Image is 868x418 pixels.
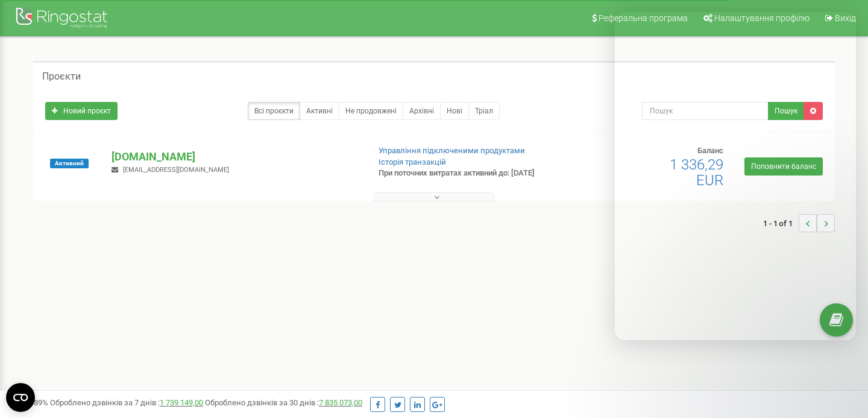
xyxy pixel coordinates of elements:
a: Всі проєкти [248,102,300,120]
iframe: Intercom live chat [615,12,856,340]
span: [EMAIL_ADDRESS][DOMAIN_NAME] [123,166,229,174]
span: Активний [50,159,89,168]
button: Open CMP widget [6,383,35,412]
a: Тріал [468,102,500,120]
p: [DOMAIN_NAME] [112,149,359,165]
p: При поточних витратах активний до: [DATE] [379,168,559,179]
a: Архівні [403,102,441,120]
a: Новий проєкт [45,102,118,120]
a: Історія транзакцій [379,157,446,166]
span: Реферальна програма [599,13,688,23]
span: Оброблено дзвінків за 7 днів : [50,398,203,407]
a: 1 739 149,00 [160,398,203,407]
a: Управління підключеними продуктами [379,146,525,155]
h5: Проєкти [42,71,81,82]
a: 7 835 073,00 [319,398,362,407]
a: Нові [440,102,469,120]
iframe: Intercom live chat [827,350,856,379]
span: Оброблено дзвінків за 30 днів : [205,398,362,407]
a: Активні [300,102,339,120]
a: Не продовжені [339,102,403,120]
